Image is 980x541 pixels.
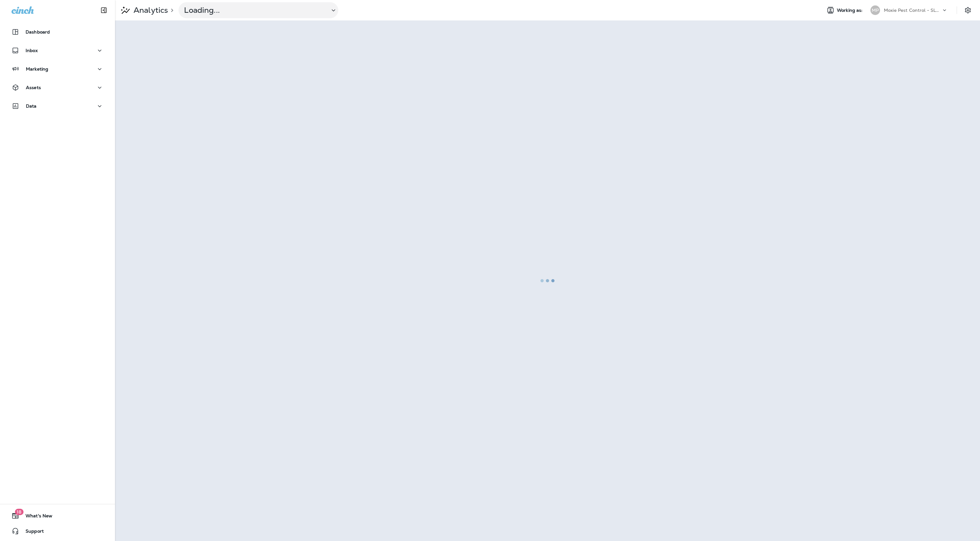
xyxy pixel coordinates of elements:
button: Assets [6,81,109,94]
p: Assets [26,85,41,90]
div: MP [870,5,880,15]
p: Inbox [26,48,38,53]
button: 18What's New [6,509,109,522]
p: > [168,8,173,13]
button: Collapse Sidebar [95,4,113,17]
button: Support [6,525,109,537]
p: Loading... [184,5,325,15]
span: Working as: [837,8,864,13]
button: Data [6,100,109,112]
span: What's New [19,513,52,521]
button: Inbox [6,44,109,57]
span: 18 [15,509,23,515]
p: Moxie Pest Control - SLC STG PHL [884,8,941,13]
p: Data [26,103,37,109]
span: Support [19,529,44,536]
p: Dashboard [26,29,50,34]
button: Dashboard [6,26,109,38]
p: Analytics [131,5,168,15]
p: Marketing [26,66,48,72]
button: Marketing [6,63,109,75]
button: Settings [962,4,974,16]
